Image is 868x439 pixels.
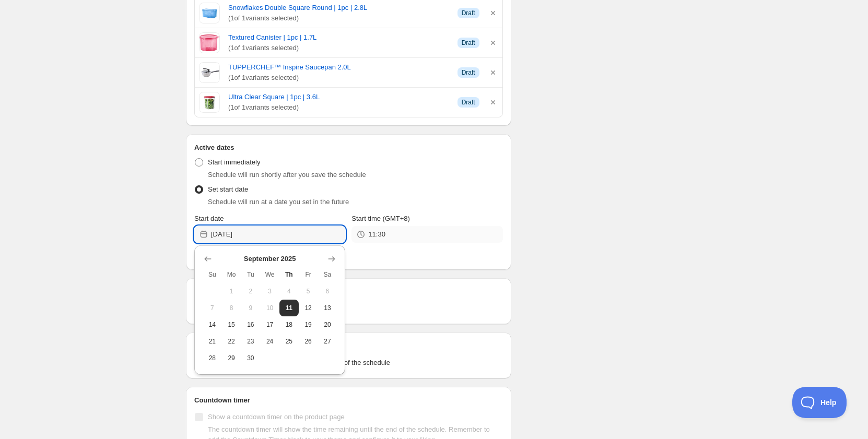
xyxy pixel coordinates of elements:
span: 5 [303,287,314,295]
span: 20 [322,321,333,329]
button: Wednesday September 24 2025 [260,333,279,350]
iframe: Toggle Customer Support [792,387,847,418]
span: 30 [245,354,256,362]
button: Tuesday September 16 2025 [241,316,261,333]
span: 13 [322,304,333,312]
th: Tuesday [241,266,261,283]
button: Saturday September 13 2025 [318,300,337,316]
span: Draft [462,39,475,47]
button: Sunday September 28 2025 [203,350,222,366]
span: Th [284,270,295,279]
button: Saturday September 27 2025 [318,333,337,350]
button: Thursday September 18 2025 [279,316,299,333]
span: 28 [207,354,218,362]
span: 19 [303,321,314,329]
button: Show previous month, August 2025 [201,252,215,266]
a: Ultra Clear Square | 1pc | 3.6L [228,92,449,102]
span: Sa [322,270,333,279]
span: 16 [245,321,256,329]
button: Tuesday September 30 2025 [241,350,261,366]
th: Monday [222,266,241,283]
span: Schedule will run at a date you set in the future [208,198,349,206]
button: Monday September 22 2025 [222,333,241,350]
button: Saturday September 6 2025 [318,283,337,300]
span: 10 [264,304,275,312]
button: Sunday September 7 2025 [203,300,222,316]
th: Friday [299,266,318,283]
span: 25 [284,337,295,346]
span: 15 [226,321,237,329]
span: 2 [245,287,256,295]
a: Snowflakes Double Square Round | 1pc | 2.8L [228,3,449,13]
span: 7 [207,304,218,312]
button: Friday September 5 2025 [299,283,318,300]
th: Sunday [203,266,222,283]
span: Start time (GMT+8) [351,215,410,222]
span: Draft [462,68,475,77]
span: Fr [303,270,314,279]
button: Thursday September 25 2025 [279,333,299,350]
button: Tuesday September 23 2025 [241,333,261,350]
h2: Tags [194,341,503,351]
span: 23 [245,337,256,346]
button: Friday September 26 2025 [299,333,318,350]
th: Saturday [318,266,337,283]
button: Wednesday September 3 2025 [260,283,279,300]
h2: Countdown timer [194,395,503,406]
span: Su [207,270,218,279]
span: Set start date [208,185,248,193]
span: 1 [226,287,237,295]
span: 14 [207,321,218,329]
button: Sunday September 21 2025 [203,333,222,350]
th: Wednesday [260,266,279,283]
span: Tu [245,270,256,279]
span: Mo [226,270,237,279]
span: 18 [284,321,295,329]
span: 6 [322,287,333,295]
span: ( 1 of 1 variants selected) [228,43,449,53]
span: 4 [284,287,295,295]
button: Wednesday September 10 2025 [260,300,279,316]
span: ( 1 of 1 variants selected) [228,13,449,23]
a: Textured Canister | 1pc | 1.7L [228,32,449,43]
span: 27 [322,337,333,346]
span: 3 [264,287,275,295]
button: Monday September 8 2025 [222,300,241,316]
span: 12 [303,304,314,312]
h2: Active dates [194,143,503,153]
button: Wednesday September 17 2025 [260,316,279,333]
button: Show next month, October 2025 [324,252,339,266]
span: ( 1 of 1 variants selected) [228,73,449,83]
span: We [264,270,275,279]
span: Draft [462,9,475,17]
span: 9 [245,304,256,312]
button: Friday September 19 2025 [299,316,318,333]
button: Saturday September 20 2025 [318,316,337,333]
span: 17 [264,321,275,329]
span: Schedule will run shortly after you save the schedule [208,171,366,179]
span: Start date [194,215,224,222]
button: Monday September 29 2025 [222,350,241,366]
span: 22 [226,337,237,346]
button: Thursday September 4 2025 [279,283,299,300]
span: ( 1 of 1 variants selected) [228,102,449,113]
span: 24 [264,337,275,346]
button: Monday September 1 2025 [222,283,241,300]
button: Tuesday September 9 2025 [241,300,261,316]
span: Start immediately [208,158,260,166]
span: 21 [207,337,218,346]
h2: Repeating [194,287,503,297]
a: TUPPERCHEF™ Inspire Saucepan 2.0L [228,62,449,73]
th: Thursday [279,266,299,283]
span: 26 [303,337,314,346]
span: 11 [284,304,295,312]
button: Sunday September 14 2025 [203,316,222,333]
span: Show a countdown timer on the product page [208,413,345,421]
button: Today Thursday September 11 2025 [279,300,299,316]
span: 8 [226,304,237,312]
span: 29 [226,354,237,362]
span: Draft [462,98,475,106]
button: Tuesday September 2 2025 [241,283,261,300]
button: Friday September 12 2025 [299,300,318,316]
button: Monday September 15 2025 [222,316,241,333]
